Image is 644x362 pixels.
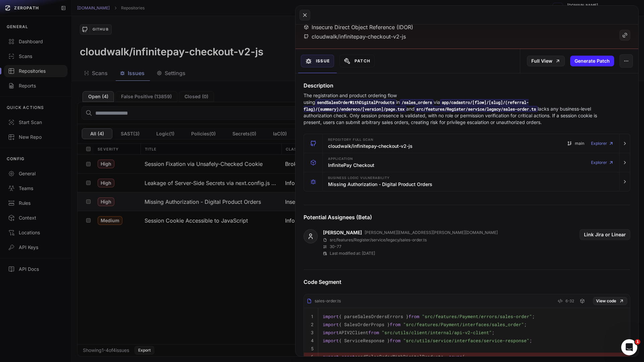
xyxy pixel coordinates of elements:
[323,338,339,344] span: import
[304,92,604,126] p: The registration and product ordering flow using in via and lacks any business-level authorizatio...
[341,354,355,360] span: const
[323,338,532,344] code: { ServiceResponse } ;
[403,338,529,344] span: "src/utils/service/interfaces/service-response"
[311,338,314,344] code: 4
[328,143,413,149] h3: cloudwalk/infinitepay-checkout-v2-js
[311,346,314,352] code: 5
[591,156,614,169] a: Explorer
[311,313,314,319] code: 1
[403,321,524,327] span: "src/features/Payment/interfaces/sales_order"
[409,313,419,319] span: from
[449,354,462,360] span: async
[390,338,400,344] span: from
[328,176,390,180] span: Business Logic Vulnerability
[635,339,640,345] span: 1
[311,321,314,327] code: 2
[323,313,339,319] span: import
[593,297,627,305] a: View code
[304,278,630,286] h4: Code Segment
[323,321,339,327] span: import
[311,329,314,336] code: 3
[323,329,339,336] span: import
[323,321,527,327] code: { SalesOrderProps } ;
[328,138,373,141] span: Repository Full scan
[330,244,341,249] p: 30 - 77
[328,181,432,188] h3: Missing Authorization - Digital Product Orders
[323,354,465,360] code: sendSalesOrderWithDigitalProducts = (
[304,213,630,221] h4: Potential Assignees (Beta)
[390,321,400,327] span: from
[330,237,427,243] p: src/features/Register/service/legacy/sales-order.ts
[323,229,362,236] a: [PERSON_NAME]
[580,229,630,240] button: Link Jira or Linear
[307,298,341,304] div: sales-order.ts
[591,137,614,150] a: Explorer
[382,329,492,336] span: "src/utils/client/internal/api-v2-client"
[422,313,532,319] span: "src/features/Payment/errors/sales-order"
[621,339,637,355] iframe: Intercom live chat
[304,81,630,89] h4: Description
[315,99,396,105] code: sendSalesOrderWithDigitalProducts
[304,134,630,153] button: Repository Full scan cloudwalk/infinitepay-checkout-v2-js main Explorer
[328,162,374,169] h3: InfinitePay Checkout
[575,141,584,146] span: main
[365,230,498,235] p: [PERSON_NAME][EMAIL_ADDRESS][PERSON_NAME][DOMAIN_NAME]
[368,329,379,336] span: from
[328,157,353,161] span: Application
[323,354,339,360] span: export
[330,251,375,256] p: Last modified at: [DATE]
[323,329,494,336] code: APIV2Client ;
[400,99,434,105] code: /sales_orders
[415,106,538,112] code: src/features/Register/service/legacy/sales-order.ts
[304,172,630,191] button: Business Logic Vulnerability Missing Authorization - Digital Product Orders
[566,297,574,305] span: 6-32
[323,313,535,319] code: { parseSalesOrdersErrors } ;
[304,153,630,172] button: Application InfinitePay Checkout Explorer
[311,354,314,360] code: 6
